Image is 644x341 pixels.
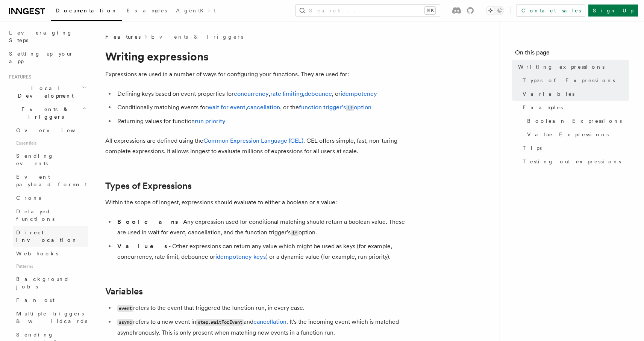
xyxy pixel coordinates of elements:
[588,5,638,17] a: Sign Up
[523,158,621,165] span: Testing out expressions
[16,174,87,187] span: Event payload format
[6,84,82,100] span: Local Development
[208,104,245,111] a: wait for event
[117,319,133,326] code: async
[13,137,88,149] span: Essentials
[518,63,605,71] span: Writing expressions
[105,69,406,80] p: Expressions are used in a number of ways for configuring your functions. They are used for:
[13,293,88,307] a: Fan out
[6,74,31,80] span: Features
[523,104,563,111] span: Examples
[523,90,574,98] span: Variables
[305,90,332,97] a: debounce
[105,197,406,208] p: Within the scope of Inngest, expressions should evaluate to either a boolean or a value:
[13,307,88,328] a: Multiple triggers & wildcards
[527,131,609,138] span: Value Expressions
[115,241,406,262] li: - Other expressions can return any value which might be used as keys (for example, concurrency, r...
[425,7,435,14] kbd: ⌘K
[9,30,73,43] span: Leveraging Steps
[115,102,406,113] li: Conditionally matching events for , , or the
[176,8,216,14] span: AgentKit
[253,318,286,325] a: cancellation
[6,26,88,47] a: Leveraging Steps
[6,81,88,103] button: Local Development
[196,319,244,326] code: step.waitForEvent
[13,191,88,205] a: Crons
[524,128,629,141] a: Value Expressions
[346,105,354,111] code: if
[291,230,299,236] code: if
[203,137,303,144] a: Common Expression Language (CEL)
[16,311,87,324] span: Multiple triggers & wildcards
[520,87,629,101] a: Variables
[234,90,269,97] a: concurrency
[295,5,440,17] button: Search...⌘K
[56,8,118,14] span: Documentation
[115,317,406,338] li: refers to a new event in and . It's the incoming event which is matched asynchronously. This is o...
[16,229,78,243] span: Direct invocation
[105,136,406,157] p: All expressions are defined using the . CEL offers simple, fast, non-turing complete expressions....
[6,103,88,124] button: Events & Triggers
[13,272,88,293] a: Background jobs
[13,170,88,191] a: Event payload format
[486,6,504,15] button: Toggle dark mode
[215,253,266,260] a: idempotency keys
[13,226,88,247] a: Direct invocation
[13,124,88,137] a: Overview
[13,149,88,170] a: Sending events
[117,305,133,312] code: event
[515,48,629,60] h4: On this page
[523,77,615,84] span: Types of Expressions
[122,2,171,20] a: Examples
[115,116,406,127] li: Returning values for function
[13,260,88,272] span: Patterns
[16,276,69,290] span: Background jobs
[195,118,226,125] a: run priority
[16,127,94,133] span: Overview
[16,153,54,166] span: Sending events
[51,2,122,21] a: Documentation
[105,50,406,63] h1: Writing expressions
[13,205,88,226] a: Delayed functions
[247,104,280,111] a: cancellation
[517,5,585,17] a: Contact sales
[16,250,58,257] span: Webhooks
[270,90,303,97] a: rate limiting
[16,208,55,222] span: Delayed functions
[16,297,55,303] span: Fan out
[115,89,406,99] li: Defining keys based on event properties for , , , or
[520,155,629,168] a: Testing out expressions
[6,47,88,68] a: Setting up your app
[524,114,629,128] a: Boolean Expressions
[13,247,88,260] a: Webhooks
[6,106,82,121] span: Events & Triggers
[115,217,406,238] li: - Any expression used for conditional matching should return a boolean value. These are used in w...
[171,2,220,20] a: AgentKit
[105,33,141,41] span: Features
[341,90,377,97] a: idempotency
[117,243,168,250] strong: Values
[9,51,74,64] span: Setting up your app
[520,74,629,87] a: Types of Expressions
[299,104,371,111] a: function trigger'sifoption
[105,286,143,297] a: Variables
[523,144,542,152] span: Tips
[527,117,622,125] span: Boolean Expressions
[16,195,41,201] span: Crons
[105,181,192,191] a: Types of Expressions
[515,60,629,74] a: Writing expressions
[151,33,243,41] a: Events & Triggers
[520,141,629,155] a: Tips
[117,218,179,225] strong: Booleans
[115,303,406,314] li: refers to the event that triggered the function run, in every case.
[520,101,629,114] a: Examples
[127,8,167,14] span: Examples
